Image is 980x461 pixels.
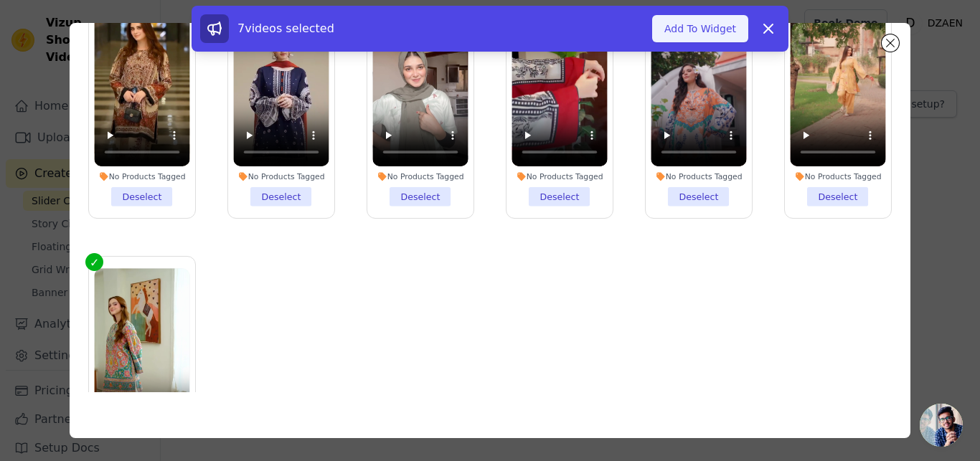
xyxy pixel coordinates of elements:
div: No Products Tagged [790,171,885,181]
div: No Products Tagged [233,171,329,181]
button: Add To Widget [652,15,748,42]
div: No Products Tagged [372,171,468,181]
div: No Products Tagged [512,171,607,181]
div: No Products Tagged [94,171,189,181]
span: 7 videos selected [237,22,334,35]
div: No Products Tagged [651,171,746,181]
div: Open chat [920,404,963,447]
